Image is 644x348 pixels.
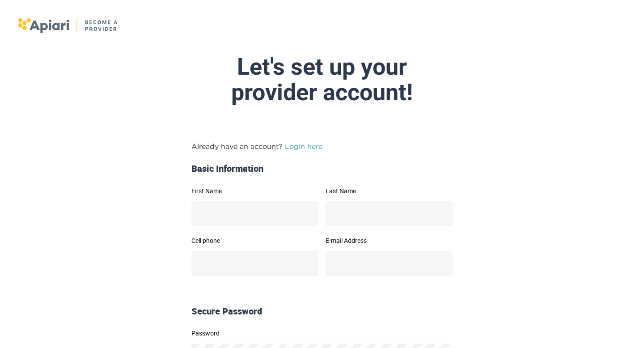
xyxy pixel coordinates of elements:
a: Login here [285,142,322,150]
label: Password [191,330,453,336]
div: Basic Information [188,162,456,175]
div: Let's set up your provider account! [111,54,533,105]
label: Last Name [326,188,453,194]
div: Secure Password [188,305,456,318]
label: Cell phone [191,238,318,244]
label: First Name [191,188,318,194]
p: Already have an account? [191,141,453,152]
label: E-mail Address [326,238,453,244]
img: logo [18,18,119,33]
